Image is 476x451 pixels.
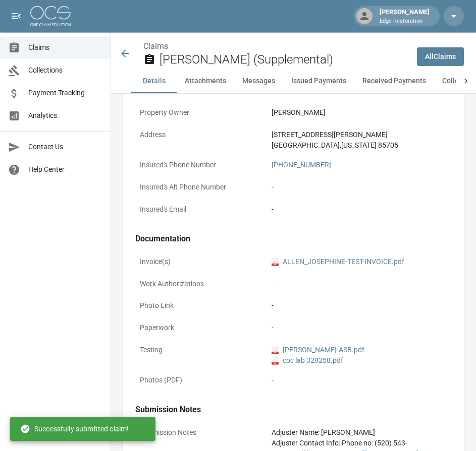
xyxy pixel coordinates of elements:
h4: Submission Notes [135,405,452,415]
button: Issued Payments [283,69,354,93]
a: [PHONE_NUMBER] [272,161,331,169]
button: Attachments [177,69,234,93]
span: Claims [28,42,102,53]
div: - [272,182,274,192]
a: pdf[PERSON_NAME]-ASB.pdf [272,345,364,355]
div: [GEOGRAPHIC_DATA] , [US_STATE] 85705 [272,140,398,151]
p: Photo Link [135,296,267,315]
nav: breadcrumb [143,40,409,52]
a: pdfcoc lab 329258.pdf [272,355,343,366]
a: AllClaims [417,47,464,66]
div: anchor tabs [131,69,456,93]
button: open drawer [6,6,26,26]
p: Paperwork [135,318,267,338]
p: Address [135,125,267,145]
a: pdfALLEN_JOSEPHINE-TEST-INVOICE.pdf [272,256,404,267]
h2: [PERSON_NAME] (Supplemental) [160,52,409,67]
p: Photos (PDF) [135,370,267,390]
div: - [272,279,447,289]
p: Insured's Email [135,200,267,219]
p: Invoice(s) [135,252,267,272]
button: Details [131,69,177,93]
button: Messages [234,69,283,93]
div: [PERSON_NAME] [272,107,326,118]
div: - [272,323,447,333]
span: Contact Us [28,142,102,152]
p: Testing [135,340,267,360]
p: Insured's Phone Number [135,155,267,175]
p: Property Owner [135,103,267,122]
h4: Documentation [135,234,452,244]
div: Successfully submitted claim! [20,420,129,438]
div: [STREET_ADDRESS][PERSON_NAME] [272,130,398,140]
span: Collections [28,65,102,76]
img: ocs-logo-white-transparent.png [30,6,71,26]
div: - [272,204,274,215]
div: - [272,375,447,385]
p: Insured's Alt Phone Number [135,177,267,197]
a: Claims [143,41,168,51]
button: Received Payments [354,69,434,93]
span: Help Center [28,164,102,175]
div: [PERSON_NAME] [376,7,434,25]
p: Edge Restoration [380,17,430,26]
span: Analytics [28,110,102,121]
span: Payment Tracking [28,88,102,98]
p: Submission Notes [135,423,267,442]
p: Work Authorizations [135,274,267,294]
div: - [272,300,274,311]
